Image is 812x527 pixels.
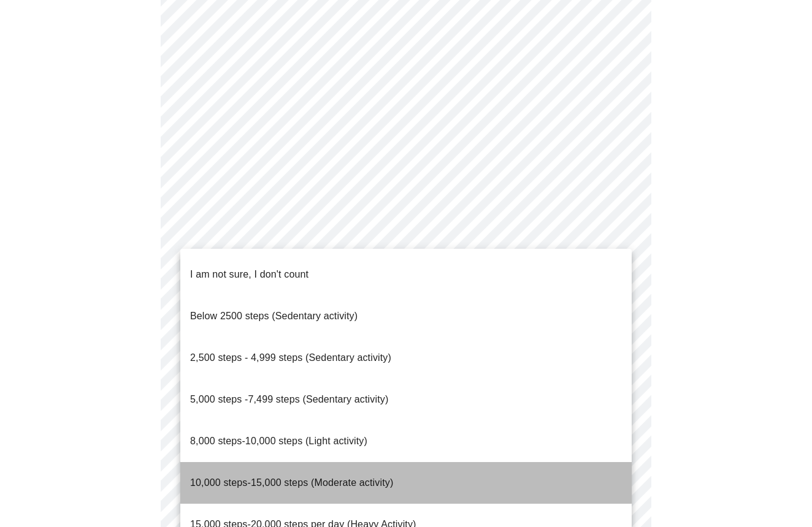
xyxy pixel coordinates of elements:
span: Below 2500 steps (Sedentary activity) [190,311,358,321]
span: 8,000 steps-10,000 steps (Light activity) [190,436,367,446]
span: 2,500 steps - 4,999 steps (Sedentary activity) [190,352,391,363]
span: I am not sure, I don't count [190,269,308,279]
span: 5,000 steps -7,499 steps (Sedentary activity) [190,394,388,404]
span: 10,000 steps-15,000 steps (Moderate activity) [190,477,393,488]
